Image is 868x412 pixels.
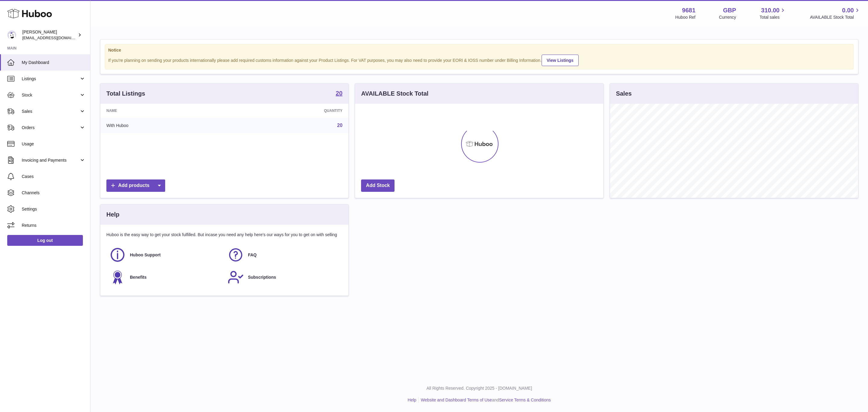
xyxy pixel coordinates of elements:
span: Huboo Support [130,252,161,258]
a: Benefits [109,269,222,285]
a: Service Terms & Conditions [499,398,551,402]
span: My Dashboard [22,60,86,65]
span: AVAILABLE Stock Total [810,14,861,20]
div: Huboo Ref [675,14,696,20]
span: Cases [22,174,86,179]
h3: Total Listings [106,90,145,98]
a: Huboo Support [109,247,222,263]
span: Benefits [130,274,146,280]
span: Stock [22,92,79,98]
a: 0.00 AVAILABLE Stock Total [810,6,861,20]
a: Help [408,398,417,402]
span: Returns [22,223,86,228]
h3: AVAILABLE Stock Total [361,90,428,98]
li: and [419,397,551,403]
span: Settings [22,206,86,212]
strong: 9681 [682,6,696,14]
strong: GBP [723,6,736,14]
span: 0.00 [842,6,854,14]
th: Quantity [231,104,348,118]
a: Subscriptions [228,269,340,285]
span: Orders [22,125,79,131]
a: 20 [336,90,342,97]
a: Add Stock [361,179,395,192]
p: All Rights Reserved. Copyright 2025 - [DOMAIN_NAME] [95,385,863,391]
a: Add products [106,179,165,192]
h3: Help [106,211,119,219]
th: Name [100,104,231,118]
a: View Listings [542,55,579,66]
div: [PERSON_NAME] [22,29,77,41]
span: [EMAIL_ADDRESS][DOMAIN_NAME] [22,35,89,40]
span: 310.00 [761,6,779,14]
img: internalAdmin-9681@internal.huboo.com [7,30,16,40]
span: Total sales [759,14,786,20]
span: Usage [22,141,86,147]
span: Sales [22,109,79,114]
td: With Huboo [100,118,231,133]
span: Channels [22,190,86,196]
span: Listings [22,76,79,82]
span: Invoicing and Payments [22,157,79,163]
span: Subscriptions [248,274,276,280]
div: Currency [719,14,736,20]
p: Huboo is the easy way to get your stock fulfilled. But incase you need any help here's our ways f... [106,232,342,238]
span: FAQ [248,252,257,258]
strong: 20 [336,90,342,96]
div: If you're planning on sending your products internationally please add required customs informati... [108,54,850,66]
a: 20 [337,123,343,128]
a: 310.00 Total sales [759,6,786,20]
h3: Sales [616,90,632,98]
a: Website and Dashboard Terms of Use [421,398,492,402]
strong: Notice [108,47,850,53]
a: Log out [7,235,83,246]
a: FAQ [228,247,340,263]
